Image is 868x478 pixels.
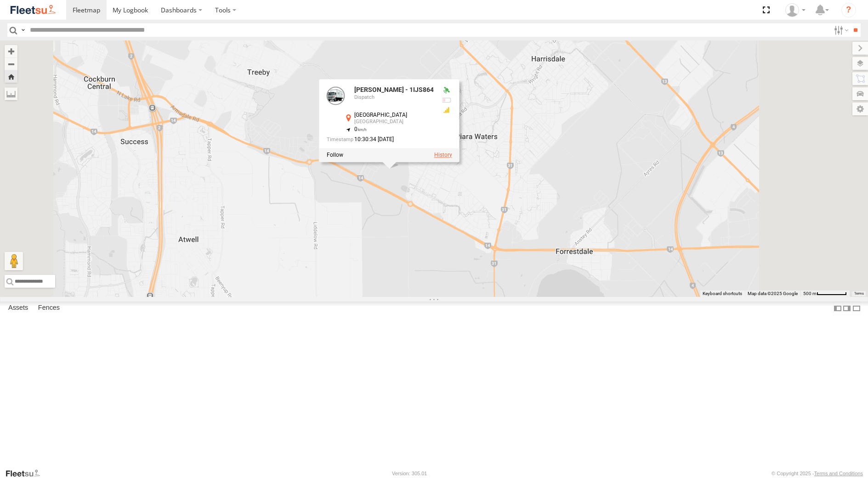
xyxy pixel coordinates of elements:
label: Assets [4,302,33,315]
a: Terms and Conditions [814,471,863,476]
i: ? [841,3,856,17]
label: View Asset History [434,152,452,158]
div: Date/time of location update [326,137,433,142]
span: 500 m [803,291,817,296]
button: Zoom out [5,57,17,70]
label: Dock Summary Table to the Left [833,302,842,315]
label: Hide Summary Table [852,302,861,315]
div: Version: 305.01 [392,471,427,476]
label: Search Filter Options [830,23,850,37]
label: Fences [34,302,64,315]
div: [GEOGRAPHIC_DATA] [354,113,433,119]
div: [PERSON_NAME] - 1IJS864 [354,87,433,94]
div: GSM Signal = 3 [441,107,452,114]
button: Keyboard shortcuts [703,290,742,297]
label: Dock Summary Table to the Right [842,302,851,315]
button: Zoom Home [5,70,17,83]
label: Realtime tracking of Asset [326,152,343,158]
label: Search Query [19,23,27,37]
button: Map scale: 500 m per 62 pixels [800,290,850,297]
button: Drag Pegman onto the map to open Street View [5,252,23,270]
div: © Copyright 2025 - [772,471,863,476]
a: Terms [854,292,864,296]
button: Zoom in [5,45,17,57]
div: TheMaker Systems [782,3,809,17]
label: Map Settings [852,102,868,115]
label: Measure [5,87,17,100]
a: Visit our Website [5,469,47,478]
div: [GEOGRAPHIC_DATA] [354,119,433,125]
div: Valid GPS Fix [441,87,452,94]
img: fleetsu-logo-horizontal.svg [9,4,57,16]
span: Map data ©2025 Google [748,291,798,296]
div: Battery Remaining: 4.09v [441,97,452,104]
span: 0 [354,126,366,133]
div: Dispatch [354,95,433,100]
